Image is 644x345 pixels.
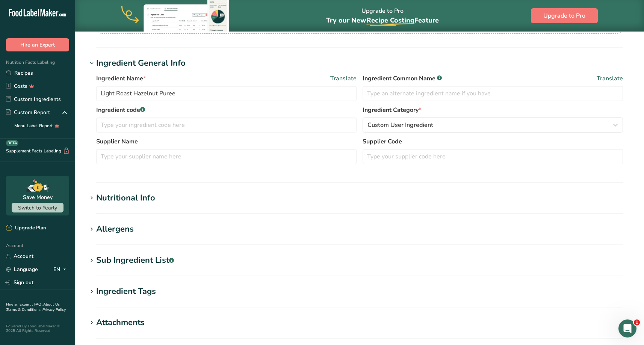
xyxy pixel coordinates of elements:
[23,193,53,201] div: Save Money
[96,57,186,69] div: Ingredient General Info
[330,74,357,83] span: Translate
[96,137,357,146] label: Supplier Name
[96,86,357,101] input: Type your ingredient name here
[96,149,357,164] input: Type your supplier name here
[326,16,439,25] span: Try our New Feature
[34,302,43,307] a: FAQ .
[363,105,623,114] label: Ingredient Category
[96,316,145,329] div: Attachments
[531,8,598,23] button: Upgrade to Pro
[96,105,357,114] label: Ingredient code
[363,149,623,164] input: Type your supplier code here
[363,74,442,83] span: Ingredient Common Name
[96,74,146,83] span: Ingredient Name
[12,203,63,212] button: Switch to Yearly
[6,38,69,51] button: Hire an Expert
[6,307,42,312] a: Terms & Conditions .
[6,324,69,333] div: Powered By FoodLabelMaker © 2025 All Rights Reserved
[6,140,18,146] div: BETA
[6,263,38,276] a: Language
[6,302,33,307] a: Hire an Expert .
[363,137,623,146] label: Supplier Code
[366,16,414,25] span: Recipe Costing
[18,204,57,211] span: Switch to Yearly
[618,319,636,337] iframe: Intercom live chat
[53,265,69,274] div: EN
[96,118,357,133] input: Type your ingredient code here
[96,254,174,267] div: Sub Ingredient List
[96,192,155,204] div: Nutritional Info
[543,11,585,20] span: Upgrade to Pro
[326,0,439,32] div: Upgrade to Pro
[42,307,66,312] a: Privacy Policy
[6,224,46,232] div: Upgrade Plan
[363,118,623,133] button: Custom User Ingredient
[6,108,50,116] div: Custom Report
[96,285,156,298] div: Ingredient Tags
[6,302,60,312] a: About Us .
[597,74,623,83] span: Translate
[634,319,640,325] span: 1
[96,223,134,235] div: Allergens
[363,86,623,101] input: Type an alternate ingredient name if you have
[367,121,433,130] span: Custom User Ingredient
